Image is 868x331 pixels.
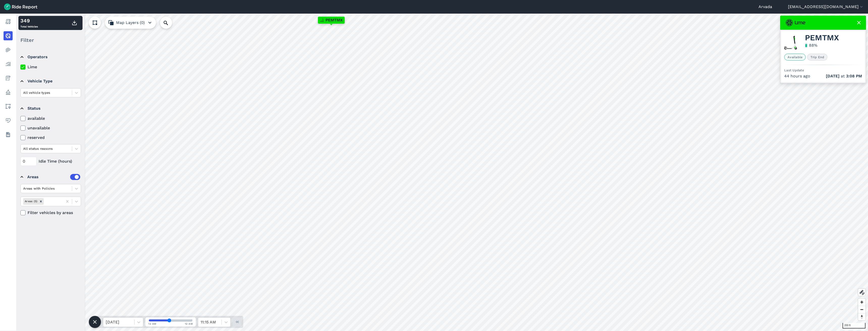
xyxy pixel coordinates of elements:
span: PEMTMX [805,35,839,41]
label: reserved [20,135,81,141]
a: Analyze [4,59,13,69]
div: Idle Time (hours) [20,157,81,166]
input: Search Location or Vehicles [160,17,180,29]
div: Areas [27,174,80,180]
div: Total Vehicles [20,17,38,29]
span: 12 AM [185,322,193,326]
img: Lime scooter [784,36,798,50]
span: [DATE] [826,74,839,78]
div: Filter [18,32,83,48]
button: Map Layers (0) [105,17,156,29]
a: Datasets [4,130,13,139]
span: Last Update [784,68,804,72]
span: 12 AM [148,322,156,326]
img: Ride Report [4,4,37,10]
button: Zoom out [858,306,865,313]
div: 349 [20,17,38,24]
label: available [20,115,81,122]
a: Fees [4,74,13,83]
summary: Vehicle Type [20,74,80,88]
summary: Operators [20,50,80,64]
label: Filter vehicles by areas [20,210,81,216]
div: 44 hours ago [784,73,862,79]
div: Remove Areas (5) [38,198,44,204]
summary: Areas [20,170,80,184]
span: PEMTMX [325,17,343,23]
a: Policy [4,88,13,97]
div: 88 % [809,42,818,48]
div: 200 ft [843,323,865,328]
a: Health [4,116,13,125]
canvas: Map [16,14,868,331]
a: Realtime [4,31,13,40]
span: Available [784,54,806,61]
a: Heatmaps [4,45,13,54]
span: at [826,73,862,79]
label: unavailable [20,125,81,131]
span: 3:08 PM [846,74,862,78]
a: Report [4,17,13,26]
a: Arvada [758,4,772,10]
summary: Status [20,101,80,115]
button: Reset bearing to north [858,313,865,320]
div: Areas (5) [23,198,38,204]
img: Lime [786,19,805,26]
button: [EMAIL_ADDRESS][DOMAIN_NAME] [788,4,864,10]
label: Lime [20,64,81,70]
a: Areas [4,102,13,111]
button: Zoom in [858,298,865,306]
span: Trip End [807,54,827,61]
